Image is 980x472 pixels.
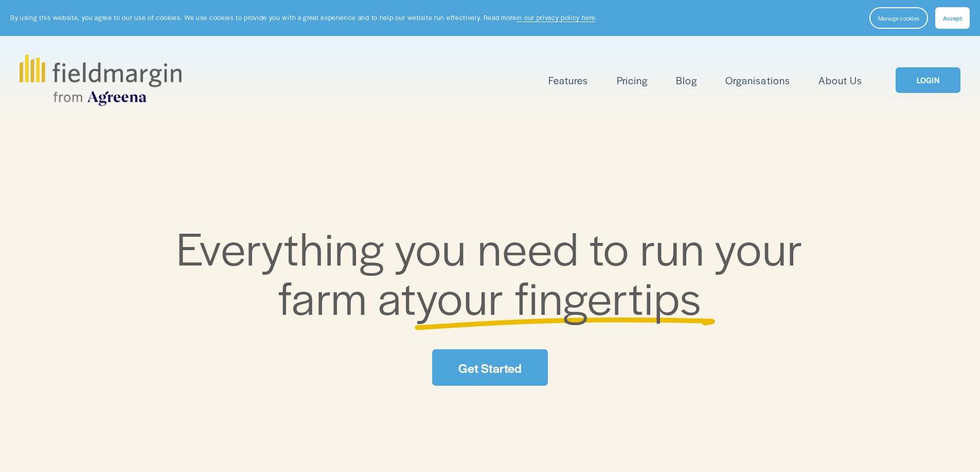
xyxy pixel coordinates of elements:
a: folder dropdown [548,72,588,89]
button: Manage cookies [869,7,928,29]
a: Pricing [617,72,648,89]
span: Accept [943,14,962,22]
a: Organisations [725,72,790,89]
span: Everything you need to run your farm at [176,215,814,328]
button: Accept [935,7,970,29]
p: By using this website, you agree to our use of cookies. We use cookies to provide you with a grea... [10,13,597,23]
span: your fingertips [416,264,702,328]
span: Manage cookies [878,14,919,22]
a: Get Started [432,349,547,386]
a: About Us [818,72,862,89]
img: fieldmargin.com [20,54,181,106]
span: Features [548,73,588,88]
a: in our privacy policy here [516,13,596,22]
a: Blog [676,72,697,89]
a: LOGIN [896,67,960,93]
